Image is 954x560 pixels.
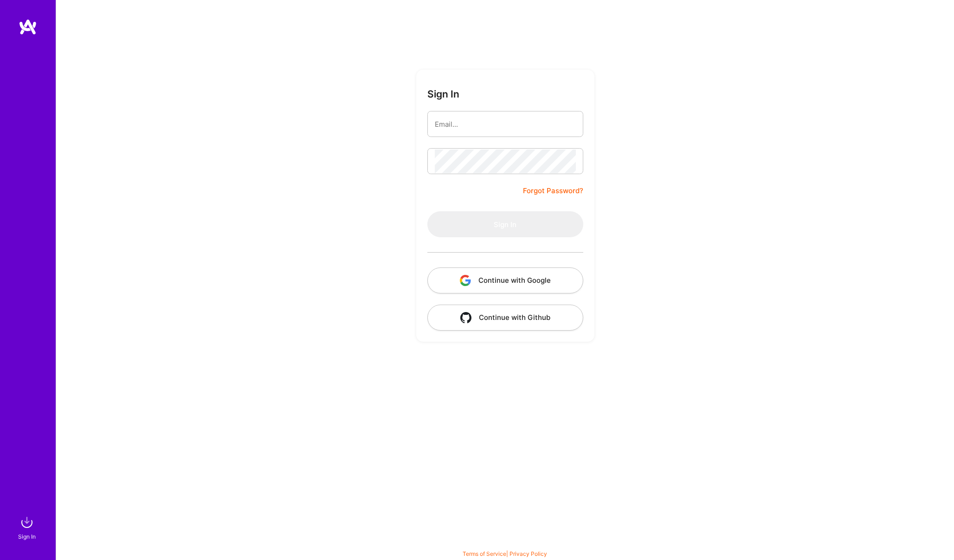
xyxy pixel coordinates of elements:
a: Privacy Policy [509,550,547,557]
img: icon [460,275,471,286]
a: Forgot Password? [523,185,583,196]
img: sign in [18,513,36,532]
button: Sign In [427,211,583,237]
button: Continue with Github [427,305,583,331]
a: Terms of Service [463,550,506,557]
div: Sign In [18,532,36,541]
h3: Sign In [427,88,459,100]
img: icon [460,312,471,323]
button: Continue with Google [427,267,583,293]
a: sign inSign In [19,513,36,541]
span: | [463,550,547,557]
div: © 2025 ATeams Inc., All rights reserved. [56,532,954,555]
img: logo [19,19,37,35]
input: Email... [435,112,576,136]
